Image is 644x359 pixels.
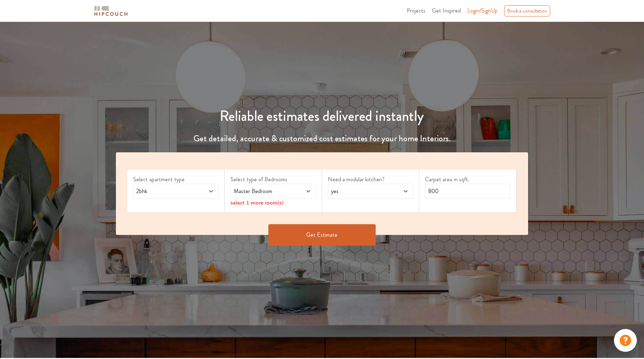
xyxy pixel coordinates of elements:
h1: Reliable estimates delivered instantly [112,108,532,125]
span: Master Bedroom [232,187,292,196]
span: Get Inspired [432,6,461,15]
label: Carpet area in sqft. [425,175,511,184]
span: 2bhk [135,187,194,196]
label: Need a modular kitchen? [328,175,413,184]
div: Book a consultation [504,5,550,16]
input: Enter area sqft [425,184,511,199]
h4: Get detailed, accurate & customized cost estimates for your home Interiors. [112,133,532,144]
span: Login/SignUp [467,6,498,15]
span: logo-horizontal.svg [93,3,129,19]
span: yes [330,187,389,196]
img: logo-horizontal.svg [93,5,129,17]
button: Get Estimate [268,224,376,246]
label: Select type of Bedrooms [230,175,316,184]
span: Projects [407,6,425,15]
div: select 1 more room(s) [230,199,316,206]
label: Select apartment type [133,175,219,184]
